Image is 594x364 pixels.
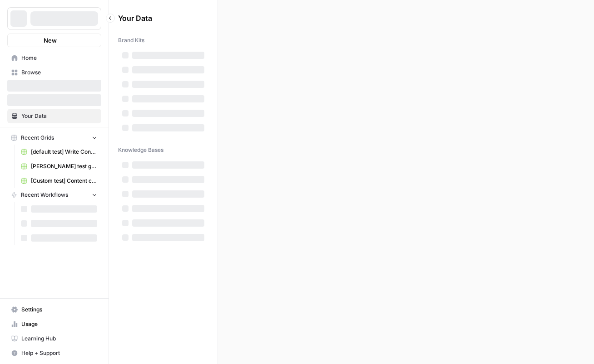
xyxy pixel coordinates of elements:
[31,162,97,170] span: [PERSON_NAME] test grid
[21,349,97,357] span: Help + Support
[21,68,97,77] span: Browse
[7,188,101,202] button: Recent Workflows
[7,346,101,360] button: Help + Support
[7,34,101,47] button: New
[21,306,97,314] span: Settings
[17,159,101,174] a: [PERSON_NAME] test grid
[44,36,57,45] span: New
[21,191,68,199] span: Recent Workflows
[7,302,101,317] a: Settings
[7,109,101,123] a: Your Data
[7,65,101,80] a: Browse
[118,146,163,154] span: Knowledge Bases
[7,131,101,145] button: Recent Grids
[7,51,101,65] a: Home
[21,54,97,62] span: Home
[118,36,144,44] span: Brand Kits
[21,335,97,343] span: Learning Hub
[31,148,97,156] span: [default test] Write Content Briefs
[7,317,101,331] a: Usage
[21,134,54,142] span: Recent Grids
[7,331,101,346] a: Learning Hub
[17,174,101,188] a: [Custom test] Content creation flow
[21,320,97,328] span: Usage
[31,177,97,185] span: [Custom test] Content creation flow
[118,13,198,24] span: Your Data
[21,112,97,120] span: Your Data
[17,145,101,159] a: [default test] Write Content Briefs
